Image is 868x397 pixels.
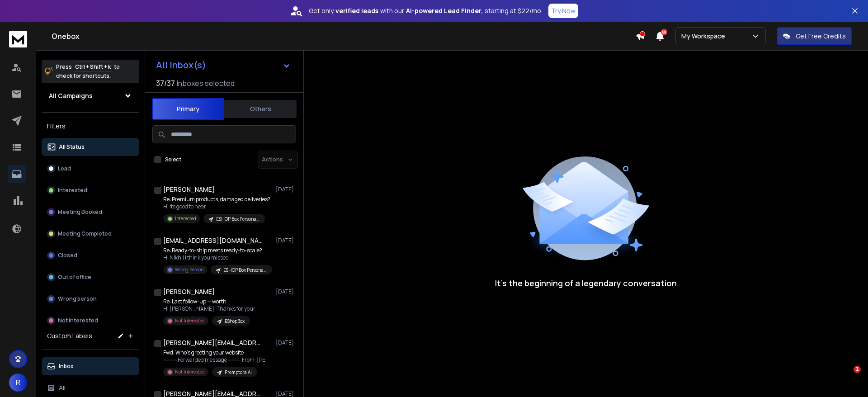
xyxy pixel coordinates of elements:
[9,373,27,392] button: R
[42,181,139,199] button: Interested
[58,274,91,281] p: Out of office
[276,237,296,244] p: [DATE]
[175,369,205,375] p: Not Interested
[175,317,205,324] p: Not Interested
[47,331,92,340] h3: Custom Labels
[42,160,139,178] button: Lead
[58,295,97,302] p: Wrong person
[854,366,861,373] span: 1
[42,120,139,132] h3: Filters
[58,252,77,259] p: Closed
[551,6,576,15] p: Try Now
[406,6,483,15] strong: AI-powered Lead Finder,
[163,338,263,347] h1: [PERSON_NAME][EMAIL_ADDRESS][DOMAIN_NAME]
[49,91,93,100] h1: All Campaigns
[224,99,297,119] button: Others
[276,186,296,193] p: [DATE]
[58,165,71,172] p: Lead
[58,208,102,216] p: Meeting Booked
[335,6,378,15] strong: verified leads
[163,349,272,356] p: Fwd: Who’s greeting your website
[225,369,252,376] p: Promptora AI
[777,27,852,45] button: Get Free Credits
[163,247,272,254] p: Re: Ready-to-ship meets ready-to-scale?
[59,143,85,151] p: All Status
[42,225,139,243] button: Meeting Completed
[149,56,298,74] button: All Inbox(s)
[9,31,27,47] img: logo
[796,32,846,41] p: Get Free Credits
[56,62,120,80] p: Press to check for shortcuts.
[59,384,66,392] p: All
[163,236,263,245] h1: [EMAIL_ADDRESS][DOMAIN_NAME]
[59,363,74,370] p: Inbox
[495,277,677,289] p: It’s the beginning of a legendary conversation
[42,290,139,308] button: Wrong person
[175,266,203,273] p: Wrong Person
[163,196,270,203] p: Re: Premium products, damaged deliveries?
[177,78,235,89] h3: Inboxes selected
[163,298,255,305] p: Re: Last follow-up — worth
[225,318,245,325] p: EShopBox
[163,356,272,364] p: ---------- Forwarded message --------- From: [PERSON_NAME]
[163,305,255,312] p: Hi [PERSON_NAME], Thanks for your
[42,246,139,265] button: Closed
[163,254,272,261] p: Hi Nikhil I think you missed
[156,61,206,70] h1: All Inbox(s)
[42,379,139,397] button: All
[548,4,578,18] button: Try Now
[216,216,259,222] p: ESHOP Box Personalization_Opens_[DATE]
[58,317,98,324] p: Not Interested
[835,366,857,388] iframe: Intercom live chat
[42,203,139,221] button: Meeting Booked
[661,29,667,35] span: 50
[309,6,541,15] p: Get only with our starting at $22/mo
[163,287,215,296] h1: [PERSON_NAME]
[175,215,196,222] p: Interested
[42,138,139,156] button: All Status
[156,78,175,89] span: 37 / 37
[223,267,267,274] p: ESHOP Box Personalization_Opens_[DATE]
[163,185,215,194] h1: [PERSON_NAME]
[42,357,139,375] button: Inbox
[42,312,139,330] button: Not Interested
[163,203,270,210] p: Hi Its good to hear
[58,230,112,237] p: Meeting Completed
[276,288,296,295] p: [DATE]
[165,156,181,163] label: Select
[681,32,729,41] p: My Workspace
[52,31,636,42] h1: Onebox
[58,187,87,194] p: Interested
[276,339,296,346] p: [DATE]
[74,61,112,72] span: Ctrl + Shift + k
[42,268,139,286] button: Out of office
[42,87,139,105] button: All Campaigns
[152,98,224,120] button: Primary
